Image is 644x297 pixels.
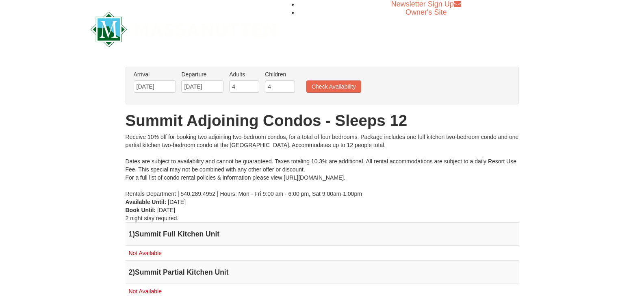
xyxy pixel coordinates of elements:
a: Massanutten Resort [91,19,277,38]
span: Not Available [129,288,162,295]
label: Departure [181,70,223,78]
span: 2 night stay required. [126,215,179,221]
h4: 1 Summit Full Kitchen Unit [129,230,516,238]
label: Children [265,70,295,78]
h4: 2 Summit Partial Kitchen Unit [129,268,516,276]
span: [DATE] [157,207,175,213]
div: Receive 10% off for booking two adjoining two-bedroom condos, for a total of four bedrooms. Packa... [126,133,519,198]
span: ) [132,230,135,238]
img: Massanutten Resort Logo [91,12,277,47]
span: [DATE] [168,199,186,205]
strong: Book Until: [126,207,156,213]
strong: Available Until: [126,199,167,205]
label: Arrival [134,70,176,78]
button: Check Availability [306,80,361,93]
span: Not Available [129,250,162,256]
h1: Summit Adjoining Condos - Sleeps 12 [126,113,519,129]
span: ) [132,268,135,276]
label: Adults [229,70,259,78]
a: Owner's Site [405,8,447,16]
